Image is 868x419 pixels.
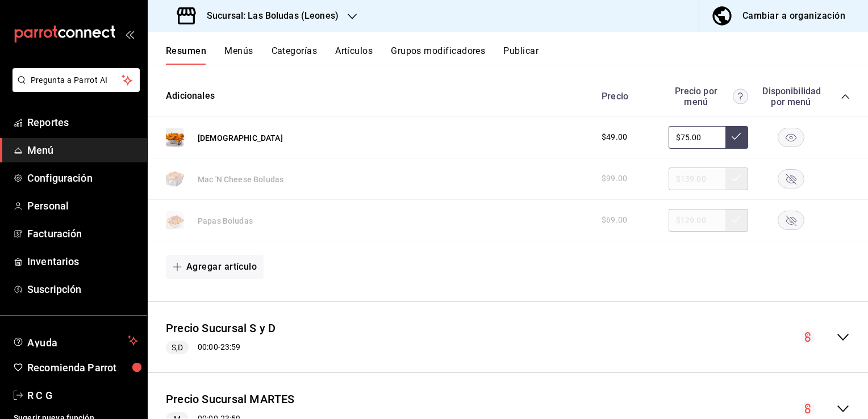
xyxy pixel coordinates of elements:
button: [DEMOGRAPHIC_DATA] [198,132,283,144]
span: Personal [27,198,138,213]
button: collapse-category-row [841,92,850,101]
span: Suscripción [27,282,138,297]
div: navigation tabs [166,45,868,65]
button: Menús [224,45,253,65]
span: Facturación [27,226,138,241]
button: Resumen [166,45,206,65]
span: S,D [167,342,187,354]
button: Publicar [503,45,539,65]
button: Categorías [272,45,318,65]
button: Agregar artículo [166,255,264,279]
button: Precio Sucursal MARTES [166,391,295,408]
button: Artículos [335,45,373,65]
div: Precio por menú [669,86,748,107]
button: Precio Sucursal S y D [166,320,276,337]
button: open_drawer_menu [125,30,134,39]
h3: Sucursal: Las Boludas (Leones) [198,9,339,23]
div: Precio [590,91,663,102]
a: Pregunta a Parrot AI [8,82,140,94]
span: Configuración [27,170,138,186]
div: Cambiar a organización [742,8,845,24]
span: R C G [27,388,138,403]
span: Inventarios [27,254,138,269]
input: Sin ajuste [669,126,725,149]
span: Pregunta a Parrot AI [31,74,122,86]
button: Grupos modificadores [391,45,485,65]
img: Preview [166,128,184,146]
div: Disponibilidad por menú [762,86,819,107]
button: Adicionales [166,90,215,103]
span: Recomienda Parrot [27,360,138,375]
span: Reportes [27,115,138,130]
span: $49.00 [602,131,627,143]
button: Pregunta a Parrot AI [12,68,140,92]
div: collapse-menu-row [148,311,868,364]
span: Ayuda [27,334,123,347]
div: 00:00 - 23:59 [166,341,276,354]
span: Menú [27,143,138,158]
